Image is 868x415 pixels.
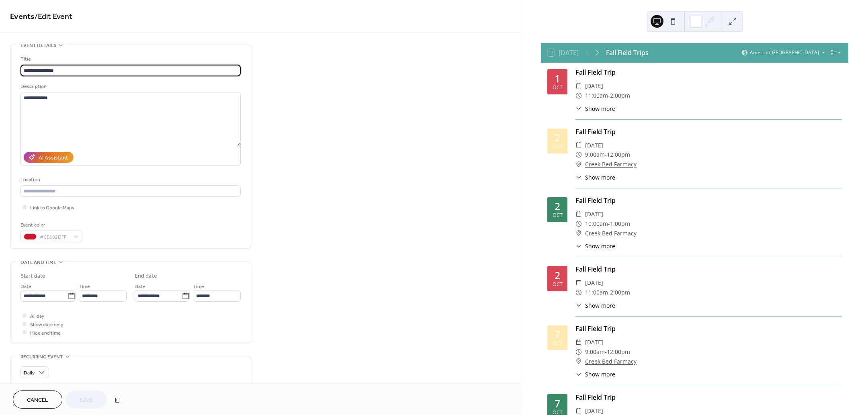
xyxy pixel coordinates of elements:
[20,82,239,91] div: Description
[555,133,560,143] div: 2
[30,312,44,321] span: All day
[575,242,582,250] div: ​
[610,91,630,100] span: 2:00pm
[555,74,560,84] div: 1
[608,91,610,100] span: -
[553,144,563,149] div: Oct
[553,341,563,346] div: Oct
[575,81,582,91] div: ​
[20,282,31,291] span: Date
[575,337,582,347] div: ​
[575,150,582,159] div: ​
[575,324,842,333] div: Fall Field Trip
[575,209,582,219] div: ​
[575,196,842,205] div: Fall Field Trip
[585,91,608,100] span: 11:00am
[608,219,610,229] span: -
[575,219,582,229] div: ​
[585,357,637,366] a: Creek Bed Farmacy
[608,288,610,297] span: -
[40,233,70,241] span: #CE192DFF
[575,301,582,310] div: ​
[24,368,35,378] span: Daily
[585,173,615,182] span: Show more
[575,141,582,150] div: ​
[575,264,842,274] div: Fall Field Trip
[575,288,582,297] div: ​
[575,242,615,250] button: ​Show more
[575,393,842,402] div: Fall Field Trip
[585,301,615,310] span: Show more
[10,9,35,25] a: Events
[585,81,603,91] span: [DATE]
[20,41,56,50] span: Event details
[575,347,582,357] div: ​
[575,370,615,378] button: ​Show more
[30,204,74,212] span: Link to Google Maps
[750,50,819,55] span: America/[GEOGRAPHIC_DATA]
[605,347,607,357] span: -
[610,219,630,229] span: 1:00pm
[575,173,582,182] div: ​
[193,282,204,291] span: Time
[135,282,145,291] span: Date
[585,219,608,229] span: 10:00am
[585,159,637,169] a: Creek Bed Farmacy
[575,104,582,113] div: ​
[555,399,560,409] div: 7
[27,396,48,405] span: Cancel
[553,213,563,218] div: Oct
[607,347,630,357] span: 12:00pm
[24,152,74,163] button: AI Assistant
[553,85,563,90] div: Oct
[585,141,603,150] span: [DATE]
[585,337,603,347] span: [DATE]
[555,329,560,339] div: 7
[555,270,560,280] div: 2
[20,176,239,184] div: Location
[610,288,630,297] span: 2:00pm
[585,278,603,288] span: [DATE]
[30,321,63,329] span: Show date only
[135,272,157,280] div: End date
[575,127,842,137] div: Fall Field Trip
[585,229,637,238] span: Creek Bed Farmacy
[30,329,61,337] span: Hide end time
[575,278,582,288] div: ​
[585,242,615,250] span: Show more
[20,258,56,267] span: Date and time
[79,282,90,291] span: Time
[606,48,649,57] div: Fall Field Trips
[575,67,842,77] div: Fall Field Trip
[605,150,607,159] span: -
[555,201,560,211] div: 2
[575,104,615,113] button: ​Show more
[20,353,63,361] span: Recurring event
[20,221,81,229] div: Event color
[13,390,62,409] button: Cancel
[585,288,608,297] span: 11:00am
[585,370,615,378] span: Show more
[607,150,630,159] span: 12:00pm
[575,301,615,310] button: ​Show more
[575,159,582,169] div: ​
[585,209,603,219] span: [DATE]
[575,229,582,238] div: ​
[575,173,615,182] button: ​Show more
[585,104,615,113] span: Show more
[585,347,605,357] span: 9:00am
[35,9,72,25] span: / Edit Event
[575,91,582,100] div: ​
[20,55,239,63] div: Title
[39,154,68,162] div: AI Assistant
[20,272,45,280] div: Start date
[585,150,605,159] span: 9:00am
[575,357,582,366] div: ​
[575,370,582,378] div: ​
[553,282,563,287] div: Oct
